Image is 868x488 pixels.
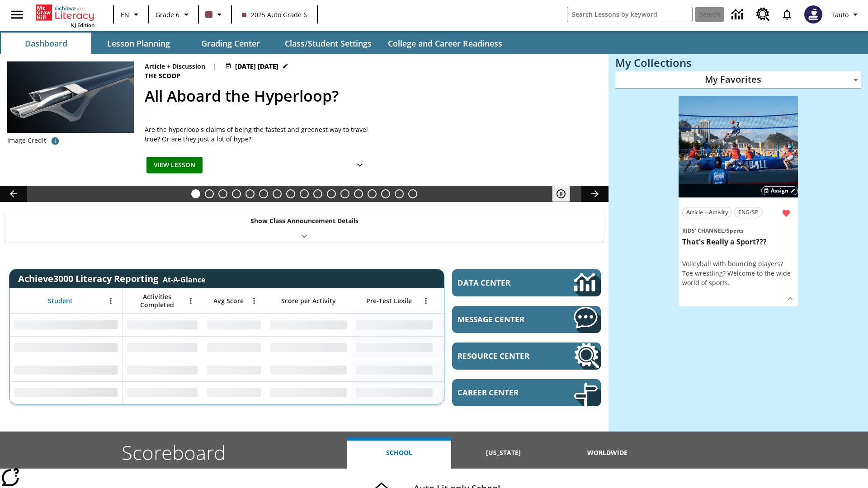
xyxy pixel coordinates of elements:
[679,96,798,307] div: lesson details
[437,359,523,381] div: No Data,
[615,56,861,69] h3: My Collections
[567,7,692,22] input: search field
[36,4,94,22] a: Home
[145,61,205,71] p: Article + Discussion
[724,227,726,235] span: /
[437,381,523,404] div: No Data,
[458,351,547,361] span: Resource Center
[751,2,775,27] a: Resource Center, Will open in new tab
[18,272,205,285] span: Achieve3000 Literacy Reporting
[452,343,601,370] a: Resource Center, Will open in new tab
[123,381,202,404] div: No Data,
[783,292,797,305] button: Show Details
[152,6,195,23] button: Grade: Grade 6, Select a grade
[123,336,202,359] div: No Data,
[202,6,228,23] button: Class color is dark brown. Change class color
[202,359,265,381] div: No Data,
[273,189,282,198] button: Slide 7 Attack of the Terrifying Tomatoes
[831,10,849,19] span: Tauto
[46,133,64,149] button: Photo credit: Hyperloop Transportation Technologies
[686,207,728,217] span: Article + Activity
[452,306,601,333] a: Message Center
[123,314,202,336] div: No Data,
[366,297,412,305] span: Pre-Test Lexile
[184,294,198,308] button: Open Menu
[1,33,91,54] button: Dashboard
[117,6,146,23] button: Language: EN, Select a language
[235,61,278,71] span: [DATE] [DATE]
[458,387,547,398] span: Career Center
[71,22,94,28] span: NJ Edition
[354,189,363,198] button: Slide 13 Cooking Up Native Traditions
[250,216,359,225] p: Show Class Announcement Details
[682,225,794,235] span: Topic: Kids' Channel/Sports
[552,186,579,202] div: Pause
[799,3,828,26] button: Select a new avatar
[458,277,543,288] span: Data Center
[682,259,794,287] div: Volleyball with bouncing players? Toe wrestling? Welcome to the wide world of sports.
[278,33,379,54] button: Class/Student Settings
[212,61,216,71] span: |
[286,189,295,198] button: Slide 8 Fashion Forward in Ancient Rome
[726,227,744,235] span: Sports
[205,189,214,198] button: Slide 2 Do You Want Fries With That?
[775,3,799,26] a: Notifications
[185,33,276,54] button: Grading Center
[726,2,751,27] a: Data Center
[452,269,601,296] a: Data Center
[381,33,509,54] button: College and Career Readiness
[145,125,371,144] div: Are the hyperloop's claims of being the fastest and greenest way to travel true? Or are they just...
[368,189,377,198] button: Slide 14 Hooray for Constitution Day!
[682,207,732,217] button: Article + Activity
[5,211,604,242] div: Show Class Announcement Details
[581,186,609,202] button: Lesson carousel, Next
[156,10,179,19] span: Grade 6
[451,437,555,469] button: [US_STATE]
[93,33,184,54] button: Lesson Planning
[163,273,205,285] div: At-A-Glance
[347,437,451,469] button: School
[381,189,390,198] button: Slide 15 Remembering Justice O'Connor
[408,189,417,198] button: Slide 17 The Constitution's Balancing Act
[351,157,369,174] button: Show Details
[223,61,290,71] button: Jul 21 - Jun 30 Choose Dates
[458,314,547,324] span: Message Center
[419,294,433,308] button: Open Menu
[202,381,265,404] div: No Data,
[682,237,794,247] h3: That's Really a Sport???
[327,189,336,198] button: Slide 11 Pre-release lesson
[300,189,309,198] button: Slide 9 The Invasion of the Free CD
[761,186,798,195] button: Assign Choose Dates
[247,294,261,308] button: Open Menu
[48,297,73,305] span: Student
[556,437,660,469] button: Worldwide
[191,189,200,198] button: Slide 1 All Aboard the Hyperloop?
[804,5,822,23] img: Avatar
[242,10,307,19] span: 2025 Auto Grade 6
[552,186,570,202] button: Pause
[734,207,763,217] button: ENG/SP
[452,379,601,406] a: Career Center
[202,336,265,359] div: No Data,
[36,3,94,28] div: Home
[202,314,265,336] div: No Data,
[145,71,182,81] span: The Scoop
[4,1,30,28] button: Open side menu
[123,359,202,381] div: No Data,
[738,207,758,217] span: ENG/SP
[232,189,241,198] button: Slide 4 Cars of the Future?
[146,157,203,174] button: View Lesson
[7,61,134,133] img: Artist rendering of Hyperloop TT vehicle entering a tunnel
[615,71,861,89] div: My Favorites
[778,205,794,221] button: Remove from Favorites
[245,189,255,198] button: Slide 5 The Last Homesteaders
[340,189,349,198] button: Slide 12 Career Lesson
[395,189,404,198] button: Slide 16 Point of View
[437,336,523,359] div: No Data,
[145,84,598,108] h2: All Aboard the Hyperloop?
[281,297,336,305] span: Score per Activity
[437,314,523,336] div: No Data,
[771,187,788,195] span: Assign
[259,189,268,198] button: Slide 6 Solar Power to the People
[828,6,864,23] button: Profile/Settings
